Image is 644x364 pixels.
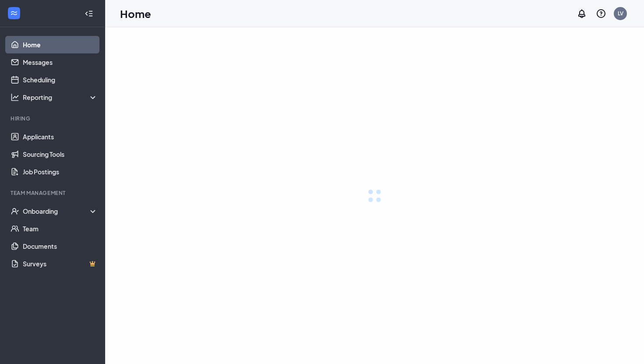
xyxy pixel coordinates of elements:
div: Reporting [23,93,98,102]
a: Messages [23,53,98,71]
a: SurveysCrown [23,255,98,272]
h1: Home [120,6,151,21]
a: Applicants [23,128,98,145]
div: Onboarding [23,207,98,216]
svg: UserCheck [11,207,19,216]
a: Sourcing Tools [23,145,98,163]
svg: QuestionInfo [596,8,606,19]
svg: WorkstreamLogo [10,9,18,18]
div: LV [618,10,623,17]
a: Scheduling [23,71,98,88]
svg: Collapse [85,9,93,18]
svg: Analysis [11,93,19,102]
div: Team Management [11,189,96,197]
a: Home [23,36,98,53]
a: Team [23,220,98,237]
a: Job Postings [23,163,98,180]
a: Documents [23,237,98,255]
div: Hiring [11,115,96,122]
svg: Notifications [577,8,587,19]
